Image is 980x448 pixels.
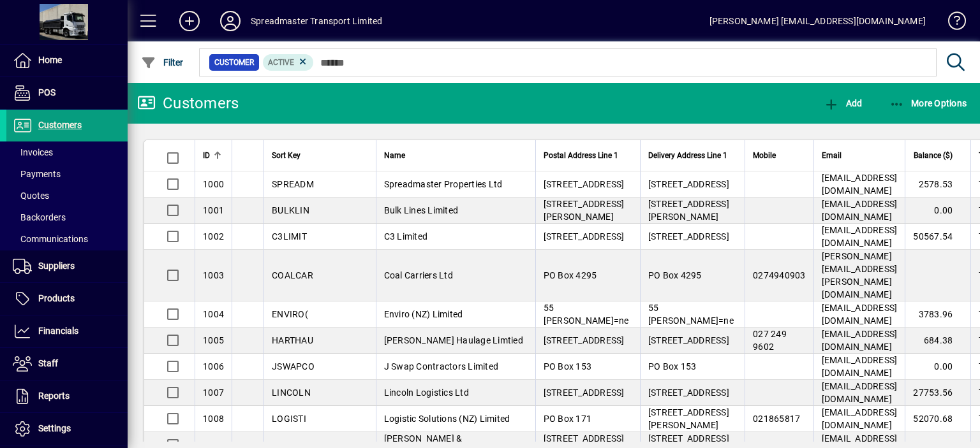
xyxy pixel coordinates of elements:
a: Invoices [6,141,128,163]
span: Home [38,55,62,65]
span: [EMAIL_ADDRESS][DOMAIN_NAME] [822,303,898,326]
td: 684.38 [905,328,970,354]
span: 1000 [203,179,224,189]
span: [EMAIL_ADDRESS][DOMAIN_NAME] [822,381,898,404]
span: POS [38,87,56,98]
span: [EMAIL_ADDRESS][DOMAIN_NAME] [822,407,898,430]
button: More Options [886,92,970,115]
span: More Options [889,98,967,108]
span: 1003 [203,270,224,280]
span: 021865817 [753,414,800,424]
a: Communications [6,228,128,250]
span: 1008 [203,414,224,424]
span: Postal Address Line 1 [544,148,618,163]
span: Reports [38,391,70,401]
a: Staff [6,348,128,380]
div: ID [203,148,224,163]
a: Settings [6,413,128,445]
span: PO Box 153 [544,361,592,372]
span: [EMAIL_ADDRESS][DOMAIN_NAME] [822,173,898,196]
span: [STREET_ADDRESS] [648,179,729,189]
span: [STREET_ADDRESS][PERSON_NAME] [544,199,625,222]
span: 55 [PERSON_NAME]=ne [648,303,734,326]
span: Filter [141,57,184,68]
span: Staff [38,358,58,368]
span: BULKLIN [272,205,309,215]
span: Invoices [13,147,53,157]
span: HARTHAU [272,335,313,345]
a: Products [6,283,128,315]
span: [EMAIL_ADDRESS][DOMAIN_NAME] [822,329,898,352]
span: PO Box 4295 [648,270,702,280]
span: J Swap Contractors Limited [384,361,499,372]
span: Logistic Solutions (NZ) Limited [384,414,510,424]
span: [STREET_ADDRESS] [648,231,729,242]
span: Email [822,148,842,163]
span: Coal Carriers Ltd [384,270,453,280]
span: ID [203,148,210,163]
td: 27753.56 [905,380,970,406]
span: [STREET_ADDRESS] [648,387,729,398]
a: POS [6,77,128,109]
span: 1004 [203,309,224,319]
a: Backorders [6,206,128,228]
span: [STREET_ADDRESS] [544,231,625,242]
span: Customer [214,56,254,69]
a: Financials [6,315,128,347]
button: Add [820,92,865,115]
span: Add [824,98,862,108]
span: Balance ($) [914,148,953,163]
div: Customers [137,93,239,113]
button: Add [169,10,210,33]
span: [STREET_ADDRESS][PERSON_NAME] [648,407,729,430]
button: Profile [210,10,251,33]
a: Reports [6,380,128,412]
span: 1006 [203,361,224,372]
td: 0.00 [905,354,970,380]
span: Enviro (NZ) Limited [384,309,463,319]
span: ENVIRO( [272,309,308,319]
span: Financials [38,326,78,336]
span: Customers [38,120,82,130]
span: [EMAIL_ADDRESS][DOMAIN_NAME] [822,199,898,222]
span: [STREET_ADDRESS] [544,179,625,189]
td: 0.00 [905,198,970,224]
span: Active [268,58,294,67]
span: [EMAIL_ADDRESS][DOMAIN_NAME] [822,225,898,248]
span: Sort Key [272,148,301,163]
span: LINCOLN [272,387,311,398]
td: 3783.96 [905,301,970,328]
span: SPREADM [272,179,314,189]
a: Home [6,45,128,76]
a: Quotes [6,185,128,206]
span: JSWAPCO [272,361,315,372]
span: Backorders [13,212,66,222]
span: 1001 [203,205,224,215]
span: LOGISTI [272,414,306,424]
button: Filter [138,51,187,74]
span: Payments [13,169,61,179]
span: Spreadmaster Properties Ltd [384,179,503,189]
div: Mobile [753,148,806,163]
span: PO Box 4295 [544,270,597,280]
span: [STREET_ADDRESS][PERSON_NAME] [648,199,729,222]
span: Suppliers [38,261,75,271]
span: Mobile [753,148,776,163]
span: Quotes [13,191,49,201]
div: Email [822,148,898,163]
span: Bulk Lines Limited [384,205,459,215]
span: 55 [PERSON_NAME]=ne [544,303,629,326]
span: [PERSON_NAME] Haulage Limtied [384,335,523,345]
span: Communications [13,234,88,244]
span: COALCAR [272,270,313,280]
span: [STREET_ADDRESS] [648,335,729,345]
span: [STREET_ADDRESS] [544,387,625,398]
span: C3LIMIT [272,231,307,242]
span: Settings [38,423,71,433]
span: PO Box 153 [648,361,697,372]
span: C3 Limited [384,231,428,242]
td: 52070.68 [905,406,970,432]
mat-chip: Activation Status: Active [263,54,314,71]
span: Delivery Address Line 1 [648,148,727,163]
span: [PERSON_NAME][EMAIL_ADDRESS][PERSON_NAME][DOMAIN_NAME] [822,251,898,300]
